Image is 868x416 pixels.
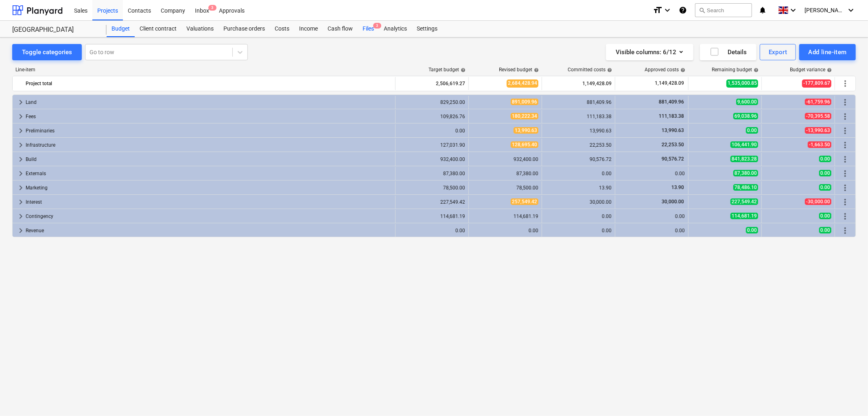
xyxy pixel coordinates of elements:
i: Knowledge base [679,5,687,15]
span: 69,038.96 [733,113,758,119]
div: Committed costs [568,67,612,73]
i: notifications [759,5,767,15]
span: -30,000.00 [805,198,831,205]
span: 30,000.00 [661,199,685,205]
div: Revenue [26,224,392,237]
button: Visible columns:6/12 [606,44,693,60]
span: -1,663.50 [808,141,831,148]
div: 13.90 [545,185,612,191]
i: format_size [653,5,662,15]
span: keyboard_arrow_right [16,183,26,193]
div: 90,576.72 [545,156,612,162]
span: More actions [840,197,850,207]
div: 0.00 [619,171,685,176]
i: keyboard_arrow_down [662,5,672,15]
a: Settings [412,21,442,37]
div: 0.00 [619,228,685,233]
div: 22,253.50 [545,142,612,148]
span: 13,990.63 [514,127,538,134]
span: -70,395.58 [805,113,831,119]
div: Target budget [429,67,466,73]
a: Purchase orders [219,21,270,37]
span: help [459,68,466,73]
div: 87,380.00 [399,171,465,176]
span: 3 [373,23,381,29]
span: 111,183.38 [658,113,685,119]
div: 78,500.00 [399,185,465,191]
span: keyboard_arrow_right [16,112,26,121]
div: Marketing [26,181,392,194]
span: keyboard_arrow_right [16,154,26,164]
div: 111,183.38 [545,114,612,119]
div: 127,031.90 [399,142,465,148]
span: 0.00 [819,170,831,176]
i: keyboard_arrow_down [788,5,798,15]
span: help [606,68,612,73]
i: keyboard_arrow_down [846,5,856,15]
div: 932,400.00 [399,156,465,162]
div: Approved costs [645,67,685,73]
span: [PERSON_NAME] [805,7,845,13]
div: Income [294,21,323,37]
span: More actions [840,154,850,164]
span: help [825,68,832,73]
div: 13,990.63 [545,128,612,134]
div: 0.00 [545,228,612,233]
div: 87,380.00 [472,171,538,176]
div: 1,149,428.09 [545,77,612,90]
span: help [532,68,539,73]
div: Toggle categories [22,47,72,57]
div: Costs [270,21,294,37]
span: 0.00 [819,156,831,162]
div: Cash flow [323,21,358,37]
span: 1,149,428.09 [654,80,685,87]
span: keyboard_arrow_right [16,211,26,221]
div: 114,681.19 [472,214,538,219]
span: More actions [840,126,850,136]
div: 114,681.19 [399,214,465,219]
div: 109,826.76 [399,114,465,119]
span: -177,809.67 [802,79,831,87]
span: keyboard_arrow_right [16,197,26,207]
span: keyboard_arrow_right [16,169,26,178]
span: 1,535,000.85 [726,79,758,87]
div: 0.00 [545,171,612,176]
span: More actions [840,183,850,193]
div: Land [26,96,392,109]
span: -61,759.96 [805,99,831,105]
a: Budget [107,21,135,37]
span: 841,823.28 [730,156,758,162]
div: Interest [26,196,392,209]
a: Client contract [135,21,181,37]
div: Contingency [26,210,392,223]
div: Revised budget [499,67,539,73]
div: Build [26,153,392,166]
span: More actions [840,226,850,236]
div: 881,409.96 [545,99,612,105]
span: help [679,68,685,73]
span: More actions [840,97,850,107]
div: Budget variance [790,67,832,73]
div: 30,000.00 [545,199,612,205]
div: Export [769,47,787,57]
span: 0.00 [819,227,831,233]
span: 78,486.10 [733,184,758,191]
span: keyboard_arrow_right [16,97,26,107]
div: Fees [26,110,392,123]
span: 13,990.63 [661,128,685,133]
span: 257,549.42 [511,198,538,205]
span: More actions [840,79,850,88]
div: 829,250.00 [399,99,465,105]
span: keyboard_arrow_right [16,140,26,150]
a: Files3 [358,21,379,37]
div: Externals [26,167,392,180]
div: 0.00 [472,228,538,233]
div: Line-item [12,67,396,73]
span: 0.00 [819,184,831,191]
span: More actions [840,112,850,121]
div: Chat Widget [827,377,868,416]
div: Add line-item [808,47,847,57]
div: 0.00 [399,128,465,134]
